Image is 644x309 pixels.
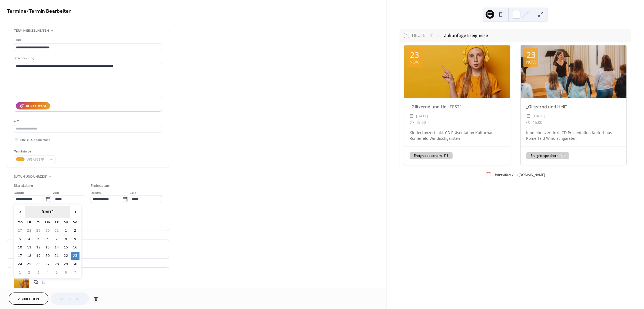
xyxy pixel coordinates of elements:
span: [DATE] [416,113,428,119]
td: 13 [43,244,52,251]
td: 2 [25,269,34,277]
th: Sa [62,218,70,226]
th: Fr [52,218,61,226]
div: Startdatum [14,183,33,189]
th: Mi [34,218,43,226]
td: 30 [71,260,79,268]
div: ​ [410,119,414,126]
span: 15:00 [416,119,426,126]
td: 4 [43,269,52,277]
a: [DOMAIN_NAME] [519,172,545,177]
td: 27 [43,260,52,268]
span: Datum [14,190,24,196]
span: Zeit [53,190,59,196]
td: 25 [25,260,34,268]
td: 6 [62,269,70,277]
td: 15 [62,244,70,251]
a: Termine [7,6,26,16]
div: ​ [526,119,530,126]
td: 19 [34,252,43,260]
td: 29 [62,260,70,268]
td: 2 [71,227,79,235]
button: Abbrechen [9,293,48,305]
span: Abbrechen [18,296,39,302]
td: 1 [16,269,24,277]
td: 4 [25,235,34,243]
button: Ereignis speichern [526,152,569,159]
span: Link zu Google Maps [20,137,50,143]
div: 23 [410,51,419,59]
td: 27 [16,227,24,235]
th: Di [25,218,34,226]
td: 14 [52,244,61,251]
div: Titel [14,37,161,43]
td: 22 [62,252,70,260]
div: ​ [526,113,530,119]
div: Terminfarbe [14,149,54,154]
div: 23 [526,51,536,59]
div: Nov. [526,60,536,64]
td: 18 [25,252,34,260]
div: Zukünftige Ereignisse [444,32,488,39]
span: Termin einzelheiten [14,28,49,34]
th: Mo [16,218,24,226]
span: [DATE] [533,113,545,119]
td: 23 [71,252,79,260]
button: Ereignis speichern [410,152,453,159]
td: 28 [25,227,34,235]
button: KI-Assistent [16,102,50,109]
td: 7 [71,269,79,277]
span: 15:00 [533,119,542,126]
td: 31 [52,227,61,235]
span: #F5A623FF [27,157,47,162]
td: 17 [16,252,24,260]
span: / Termin Bearbeiten [26,6,72,16]
td: 5 [52,269,61,277]
th: Do [43,218,52,226]
td: 3 [34,269,43,277]
th: [DATE] [25,206,70,218]
td: 26 [34,260,43,268]
td: 11 [25,244,34,251]
span: ‹ [16,207,24,217]
div: Endedatum [91,183,110,189]
td: 5 [34,235,43,243]
td: 12 [34,244,43,251]
div: Kinderkonzert inkl. CD Präsentation Kulturhaus Römerfeld Windischgarsten [521,130,626,141]
td: 29 [34,227,43,235]
td: 24 [16,260,24,268]
td: 20 [43,252,52,260]
div: ; [14,274,29,290]
div: Ort [14,118,161,124]
div: „Glitzernd und Hell“ [521,104,626,110]
td: 28 [52,260,61,268]
span: Zeit [130,190,136,196]
div: ​ [410,113,414,119]
td: 6 [43,235,52,243]
td: 9 [71,235,79,243]
span: Datum [91,190,101,196]
td: 8 [62,235,70,243]
td: 16 [71,244,79,251]
div: Kinderkonzert inkl. CD Präsentation Kulturhaus Römerfeld Windischgarsten [404,130,510,141]
div: Beschreibung [14,55,161,61]
div: Nov. [410,60,419,64]
div: KI-Assistent [26,104,46,109]
td: 7 [52,235,61,243]
th: So [71,218,79,226]
td: 10 [16,244,24,251]
div: Unterstützt von [493,172,545,177]
td: 3 [16,235,24,243]
span: Datum und uhrzeit [14,174,47,180]
span: › [71,207,79,217]
div: „Glitzernd und Hell TEST“ [404,104,510,110]
td: 21 [52,252,61,260]
td: 1 [62,227,70,235]
td: 30 [43,227,52,235]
